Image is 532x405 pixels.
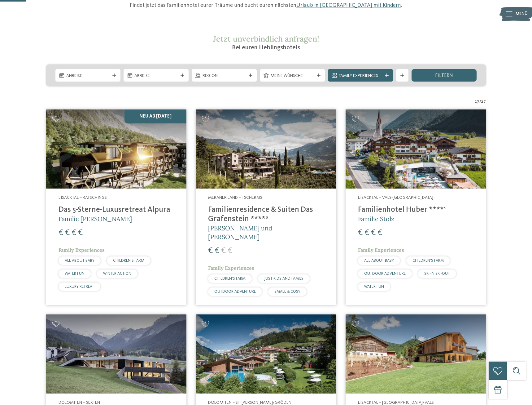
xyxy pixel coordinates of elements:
a: Urlaub in [GEOGRAPHIC_DATA] mit Kindern [296,2,401,8]
span: Family Experiences [339,73,382,79]
h4: Familienresidence & Suiten Das Grafenstein ****ˢ [208,205,324,224]
span: € [371,229,376,237]
span: filtern [435,73,453,78]
span: € [215,247,219,255]
span: Region [203,73,246,79]
span: Anreise [66,73,110,79]
span: WINTER ACTION [103,272,131,276]
h4: Familienhotel Huber ****ˢ [358,205,473,215]
span: Family Experiences [208,265,254,271]
h4: Das 5-Sterne-Luxusretreat Alpura [59,205,174,215]
span: Jetzt unverbindlich anfragen! [213,34,319,44]
span: JUST KIDS AND FAMILY [264,277,303,281]
span: Family Experiences [59,247,105,253]
span: Meine Wünsche [271,73,314,79]
span: ALL ABOUT BABY [65,259,94,263]
span: ALL ABOUT BABY [364,259,394,263]
span: € [208,247,213,255]
span: € [377,229,382,237]
span: € [78,229,83,237]
img: Familienhotels gesucht? Hier findet ihr die besten! [346,314,486,394]
img: Familienhotels gesucht? Hier findet ihr die besten! [196,109,336,189]
span: € [59,229,63,237]
span: Eisacktal – [GEOGRAPHIC_DATA]/Vals [358,400,434,405]
span: Eisacktal – Ratschings [59,195,107,200]
span: € [221,247,226,255]
span: Dolomiten – St. [PERSON_NAME]/Gröden [208,400,291,405]
span: € [358,229,363,237]
span: Dolomiten – Sexten [59,400,100,405]
span: € [65,229,70,237]
span: 27 [481,99,486,105]
a: Familienhotels gesucht? Hier findet ihr die besten! Neu ab [DATE] Eisacktal – Ratschings Das 5-St... [46,109,186,305]
span: / [479,99,481,105]
a: Familienhotels gesucht? Hier findet ihr die besten! Eisacktal – Vals-[GEOGRAPHIC_DATA] Familienho... [346,109,486,305]
span: Familie [PERSON_NAME] [59,215,132,223]
img: Family Resort Rainer ****ˢ [46,314,186,394]
span: WATER FUN [65,272,85,276]
span: OUTDOOR ADVENTURE [214,290,256,294]
span: € [72,229,76,237]
span: 27 [475,99,479,105]
span: SKI-IN SKI-OUT [424,272,450,276]
span: Meraner Land – Tscherms [208,195,262,200]
span: [PERSON_NAME] und [PERSON_NAME] [208,224,272,241]
span: SMALL & COSY [274,290,300,294]
span: CHILDREN’S FARM [214,277,246,281]
img: Familienhotels gesucht? Hier findet ihr die besten! [196,314,336,394]
span: Eisacktal – Vals-[GEOGRAPHIC_DATA] [358,195,433,200]
span: Bei euren Lieblingshotels [232,45,300,51]
span: Family Experiences [358,247,404,253]
span: WATER FUN [364,285,384,289]
span: € [364,229,369,237]
span: CHILDREN’S FARM [412,259,444,263]
span: OUTDOOR ADVENTURE [364,272,406,276]
span: CHILDREN’S FARM [113,259,144,263]
a: Familienhotels gesucht? Hier findet ihr die besten! Meraner Land – Tscherms Familienresidence & S... [196,109,336,305]
span: Abreise [134,73,178,79]
img: Familienhotels gesucht? Hier findet ihr die besten! [346,109,486,189]
span: Familie Stolz [358,215,394,223]
span: € [228,247,232,255]
span: LUXURY RETREAT [65,285,94,289]
img: Familienhotels gesucht? Hier findet ihr die besten! [46,109,186,189]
